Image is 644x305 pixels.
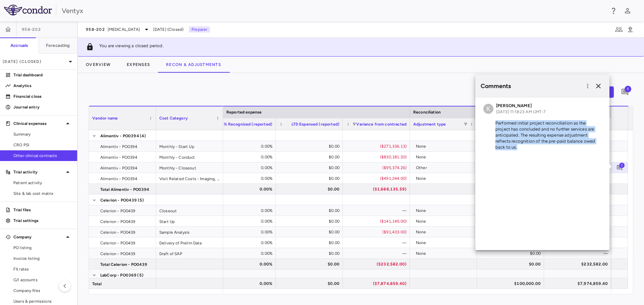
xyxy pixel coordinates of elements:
[349,259,407,270] div: ($232,582.00)
[137,270,143,281] span: (5)
[156,205,223,216] div: Closeout
[282,278,339,289] div: $0.00
[282,152,339,162] div: $0.00
[13,234,64,240] p: Company
[156,152,223,162] div: Monthly - Conduct
[224,122,272,127] span: % Recognized (reported)
[13,288,72,294] span: Company files
[215,184,272,195] div: 0.00%
[416,216,474,227] div: None
[92,116,118,121] span: Vendor name
[413,122,446,127] span: Adjustment type
[550,259,608,270] div: $232,582.00
[282,248,339,259] div: $0.00
[282,259,339,270] div: $0.00
[100,131,139,141] span: Alimentiv - PO0394
[86,27,105,32] span: 958-202
[619,162,625,168] span: 1
[349,152,407,162] div: ($830,181.20)
[13,266,72,272] span: FX rates
[481,82,583,91] h6: Comments
[282,184,339,195] div: $0.00
[619,86,631,98] button: Add comment
[483,278,541,289] div: $100,000.00
[215,162,272,173] div: 0.00%
[158,57,229,73] button: Recon & Adjustments
[156,227,223,237] div: Sample Analysis
[349,184,407,195] div: ($1,688,135.59)
[416,162,474,173] div: Other
[413,110,441,115] span: Reconciliation
[13,131,72,137] span: Summary
[156,162,223,173] div: Monthly - Closeout
[615,163,624,172] button: Add comment
[349,248,407,259] div: —
[215,216,272,227] div: 0.00%
[349,278,407,289] div: ($7,874,859.40)
[13,245,72,251] span: PO listing
[349,162,407,173] div: ($95,374.26)
[215,141,272,152] div: 0.00%
[282,237,339,248] div: $0.00
[156,237,223,248] div: Delivery of Prelim Data
[62,6,605,16] div: Ventyx
[100,238,136,248] span: Celerion - PO0439
[13,298,72,304] span: Users & permissions
[156,216,223,226] div: Start Up
[282,173,339,184] div: $0.00
[100,248,136,259] span: Celerion - PO0439
[22,27,41,32] span: 958-202
[356,122,407,127] span: Variance from contracted
[282,227,339,237] div: $0.00
[349,216,407,227] div: ($141,149.00)
[13,142,72,148] span: CRO PSI
[100,195,137,206] span: Celerion - PO0439
[13,121,64,127] p: Clinical expenses
[416,237,474,248] div: None
[226,110,262,115] span: Reported expense
[13,218,72,224] p: Trial settings
[550,278,608,289] div: $7,974,859.40
[156,173,223,183] div: Visit Related Costs - Imaging, Sampling, Processing
[92,279,102,289] span: Total
[215,237,272,248] div: 0.00%
[46,43,70,49] h6: Forecasting
[100,141,137,152] span: Alimentiv - PO0394
[13,153,72,159] span: Other clinical contracts
[100,173,137,184] span: Alimentiv - PO0394
[349,237,407,248] div: —
[13,104,72,110] p: Journal entry
[119,57,158,73] button: Expenses
[100,206,136,216] span: Celerion - PO0439
[153,26,183,32] span: [DATE] (Closed)
[625,86,631,92] span: 1
[13,207,72,213] p: Trial files
[496,109,546,114] span: [DATE] 11:18:23 AM GMT-7
[108,26,140,32] span: [MEDICAL_DATA]
[10,43,28,49] h6: Accruals
[13,180,72,186] span: Patient activity
[215,227,272,237] div: 0.00%
[282,162,339,173] div: $0.00
[416,173,474,184] div: None
[496,103,546,109] h6: [PERSON_NAME]
[78,57,119,73] button: Overview
[483,259,541,270] div: $0.00
[156,248,223,258] div: Draft of SAP
[349,173,407,184] div: ($491,244.00)
[138,195,144,206] span: (5)
[349,205,407,216] div: —
[159,116,188,121] span: Cost Category
[13,190,72,197] span: Site & lab cost matrix
[100,184,150,195] span: Total Alimentiv - PO0394
[282,141,339,152] div: $0.00
[483,104,493,114] div: K
[349,227,407,237] div: ($91,433.00)
[13,277,72,283] span: G/l accounts
[215,278,272,289] div: 0.00%
[100,163,137,173] span: Alimentiv - PO0394
[215,152,272,162] div: 0.00%
[99,43,164,51] p: You are viewing a closed period.
[100,270,137,281] span: LabCorp - PO0369
[13,169,64,175] p: Trial activity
